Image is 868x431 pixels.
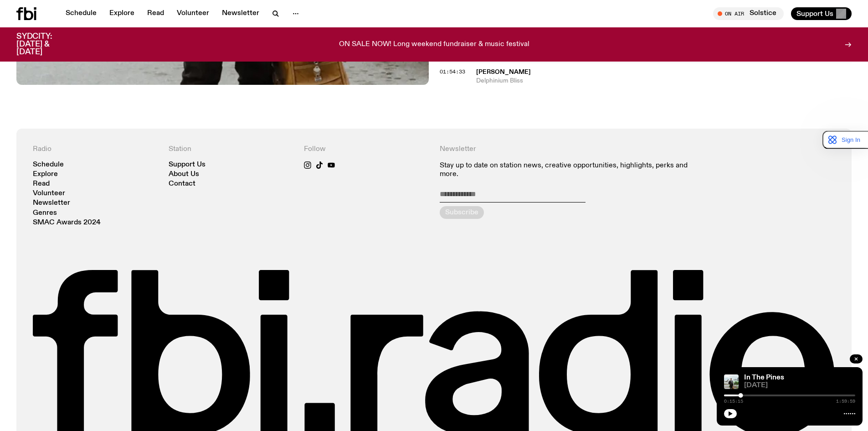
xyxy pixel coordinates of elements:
h4: Station [169,145,293,154]
span: 0:15:15 [724,399,743,404]
a: Genres [33,210,57,217]
a: Schedule [60,7,102,20]
a: Read [33,181,50,187]
span: Delphinium Bliss [476,77,852,85]
a: Explore [33,171,58,178]
a: Read [142,7,169,20]
h4: Newsletter [440,145,700,154]
p: Stay up to date on station news, creative opportunities, highlights, perks and more. [440,161,700,179]
button: On AirSolstice [713,7,784,20]
span: [PERSON_NAME] [476,69,531,75]
h4: Radio [33,145,158,154]
p: ON SALE NOW! Long weekend fundraiser & music festival [339,41,529,49]
button: 01:54:33 [440,69,465,74]
button: Subscribe [440,206,484,219]
a: Schedule [33,161,64,168]
a: Support Us [169,161,205,168]
a: SMAC Awards 2024 [33,219,101,226]
h3: SYDCITY: [DATE] & [DATE] [16,33,75,56]
a: Newsletter [33,200,70,207]
a: Volunteer [171,7,215,20]
span: 1:59:59 [836,399,855,404]
a: About Us [169,171,199,178]
a: Volunteer [33,190,65,197]
span: Support Us [796,10,833,18]
span: 01:54:33 [440,68,465,75]
a: Newsletter [216,7,265,20]
a: In The Pines [744,374,784,381]
span: [DATE] [744,382,855,389]
button: Support Us [791,7,852,20]
h4: Follow [304,145,429,154]
a: Explore [104,7,140,20]
a: Contact [169,181,195,187]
